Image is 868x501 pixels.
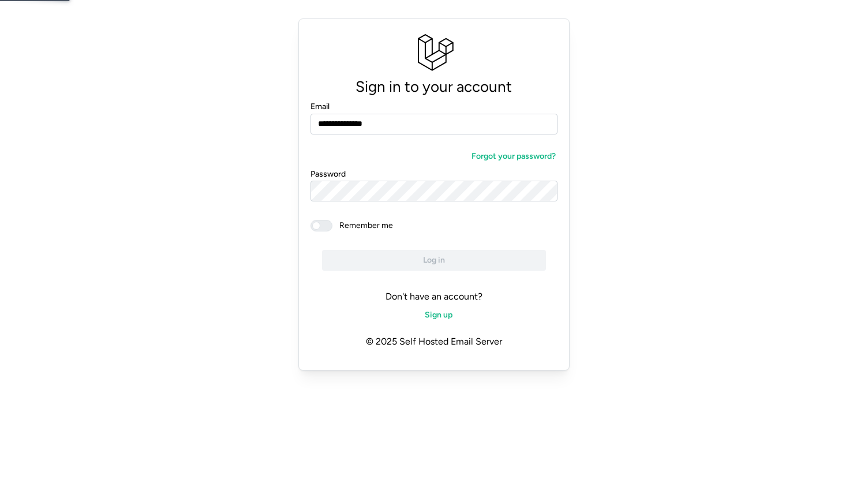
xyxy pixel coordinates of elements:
label: Email [310,100,330,113]
span: Sign up [425,305,452,325]
span: Remember me [332,220,393,231]
label: Password [310,168,346,181]
p: © 2025 Self Hosted Email Server [310,326,557,358]
p: Sign in to your account [310,74,557,99]
button: Log in [322,250,545,271]
span: Forgot your password? [472,147,556,166]
a: Forgot your password? [461,146,558,167]
a: Sign up [414,305,454,326]
p: Don't have an account? [310,289,557,304]
span: Log in [423,250,445,270]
